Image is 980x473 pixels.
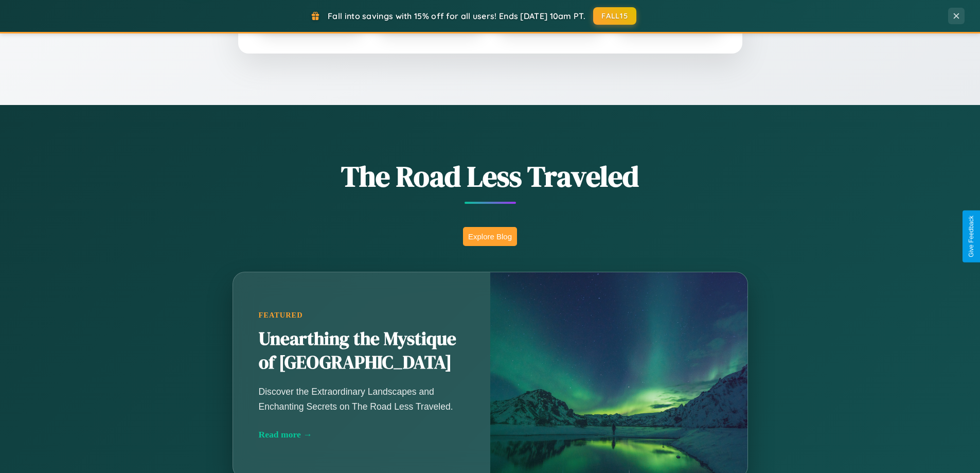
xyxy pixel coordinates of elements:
h1: The Road Less Traveled [182,156,799,196]
button: Explore Blog [463,227,517,246]
p: Discover the Extraordinary Landscapes and Enchanting Secrets on The Road Less Traveled. [259,384,465,413]
div: Featured [259,311,465,320]
button: FALL15 [593,7,636,25]
span: Fall into savings with 15% off for all users! Ends [DATE] 10am PT. [328,11,585,21]
h2: Unearthing the Mystique of [GEOGRAPHIC_DATA] [259,327,465,375]
div: Give Feedback [968,216,975,257]
div: Read more → [259,429,465,440]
